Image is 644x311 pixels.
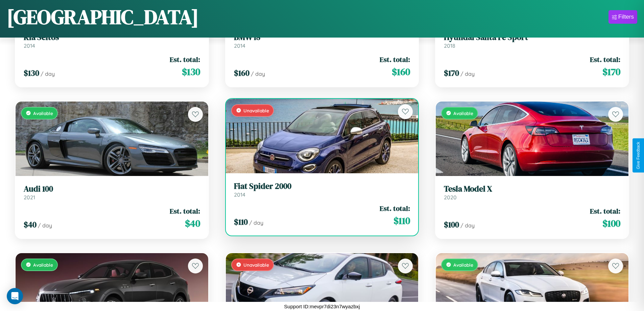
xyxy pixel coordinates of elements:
span: $ 110 [234,216,248,227]
a: Audi 1002021 [24,184,200,201]
span: Available [453,110,473,116]
span: 2014 [234,191,245,198]
h3: Audi 100 [24,184,200,194]
span: Unavailable [243,262,269,268]
h3: Tesla Model X [444,184,620,194]
span: Est. total: [170,206,200,216]
span: 2014 [24,42,35,49]
span: Available [33,262,53,268]
span: 2014 [234,42,245,49]
span: $ 110 [393,214,410,227]
a: BMW i82014 [234,32,410,49]
span: Unavailable [243,108,269,113]
a: Fiat Spider 20002014 [234,181,410,198]
span: / day [460,70,475,77]
span: / day [251,70,265,77]
button: Filters [609,10,637,24]
span: 2018 [444,42,455,49]
span: 2021 [24,194,35,201]
span: $ 160 [234,67,249,79]
h3: BMW i8 [234,32,410,42]
h3: Kia Seltos [24,32,200,42]
a: Kia Seltos2014 [24,32,200,49]
span: Available [453,262,473,268]
a: Tesla Model X2020 [444,184,620,201]
span: / day [41,70,55,77]
span: $ 40 [185,217,200,230]
span: / day [249,219,263,226]
div: Open Intercom Messenger [7,288,23,304]
h1: [GEOGRAPHIC_DATA] [7,3,199,31]
span: $ 170 [444,67,459,79]
span: / day [38,222,52,229]
span: $ 40 [24,219,37,230]
h3: Fiat Spider 2000 [234,181,410,191]
div: Give Feedback [636,142,641,169]
p: Support ID: mevpr7di23n7wyazbxj [284,302,360,311]
span: Est. total: [590,206,620,216]
span: $ 130 [182,65,200,79]
span: Est. total: [380,203,410,213]
span: $ 160 [392,65,410,79]
span: Est. total: [170,54,200,64]
span: Est. total: [590,54,620,64]
div: Filters [618,14,634,20]
span: 2020 [444,194,457,201]
a: Hyundai Santa Fe Sport2018 [444,32,620,49]
span: $ 170 [602,65,620,79]
span: $ 130 [24,67,39,79]
span: / day [460,222,475,229]
h3: Hyundai Santa Fe Sport [444,32,620,42]
span: Available [33,110,53,116]
span: Est. total: [380,54,410,64]
span: $ 100 [602,217,620,230]
span: $ 100 [444,219,459,230]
